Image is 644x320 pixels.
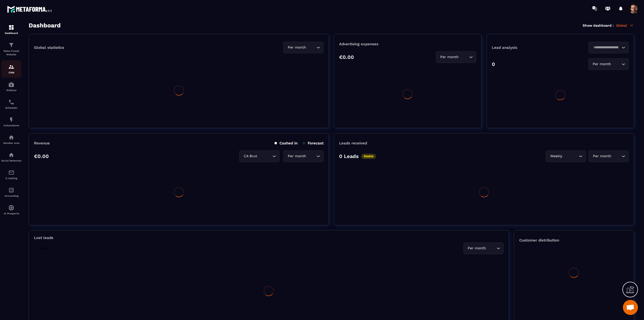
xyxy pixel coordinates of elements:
[1,124,21,127] p: Automations
[243,153,258,159] span: CA Brut
[1,131,21,148] a: automationsautomationsMember area
[1,32,21,34] p: Dashboard
[36,246,51,251] p: Stable
[1,106,21,109] p: Scheduler
[592,61,612,67] span: Per month
[8,117,14,123] img: automations
[1,212,21,215] p: IA Prospects
[339,141,367,145] p: Leads received
[612,153,620,159] input: Search for option
[1,183,21,201] a: accountantaccountantAccounting
[588,150,629,162] div: Search for option
[307,45,315,50] input: Search for option
[492,45,560,50] p: Lead analysis
[583,23,614,27] p: Show dashboard :
[8,134,14,140] img: automations
[1,21,21,38] a: formationformationDashboard
[287,153,307,159] span: Per month
[34,153,49,159] p: €0.00
[1,71,21,74] p: CRM
[1,60,21,78] a: formationformationCRM
[8,99,14,105] img: scheduler
[34,141,50,145] p: Revenue
[274,141,298,145] p: Cashed in
[34,45,64,50] p: Global statistics
[8,42,14,48] img: formation
[1,78,21,95] a: automationsautomationsWebinar
[283,42,324,53] div: Search for option
[1,89,21,92] p: Webinar
[612,61,620,67] input: Search for option
[29,22,61,29] h3: Dashboard
[546,150,586,162] div: Search for option
[8,82,14,88] img: automations
[287,45,307,50] span: Per month
[8,64,14,70] img: formation
[7,5,52,14] img: logo
[258,153,271,159] input: Search for option
[339,153,359,159] p: 0 Leads
[592,45,620,50] input: Search for option
[1,159,21,162] p: Social Networks
[588,42,629,53] div: Search for option
[283,150,324,162] div: Search for option
[8,187,14,193] img: accountant
[1,113,21,131] a: automationsautomationsAutomations
[361,154,376,159] p: Stable
[239,150,279,162] div: Search for option
[34,235,53,240] p: Lost leads
[1,177,21,180] p: E-mailing
[487,246,495,251] input: Search for option
[307,153,315,159] input: Search for option
[519,238,629,243] p: Customer distribution
[8,205,14,211] img: automations
[563,153,578,159] input: Search for option
[592,153,612,159] span: Per month
[1,166,21,183] a: emailemailE-mailing
[467,246,487,251] span: Per month
[1,142,21,144] p: Member area
[1,38,21,60] a: formationformationSales Funnel Website
[623,300,638,315] div: Mở cuộc trò chuyện
[8,170,14,176] img: email
[1,49,21,56] p: Sales Funnel Website
[463,243,504,254] div: Search for option
[1,95,21,113] a: schedulerschedulerScheduler
[339,42,476,46] p: Advertising expenses
[8,24,14,30] img: formation
[492,61,495,67] p: 0
[588,58,629,70] div: Search for option
[303,141,324,145] p: Forecast
[436,51,476,63] div: Search for option
[549,153,563,159] span: Weekly
[1,194,21,197] p: Accounting
[439,54,460,60] span: Per month
[8,152,14,158] img: social-network
[616,23,634,28] p: Global
[460,54,468,60] input: Search for option
[339,54,354,60] p: €0.00
[1,148,21,166] a: social-networksocial-networkSocial Networks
